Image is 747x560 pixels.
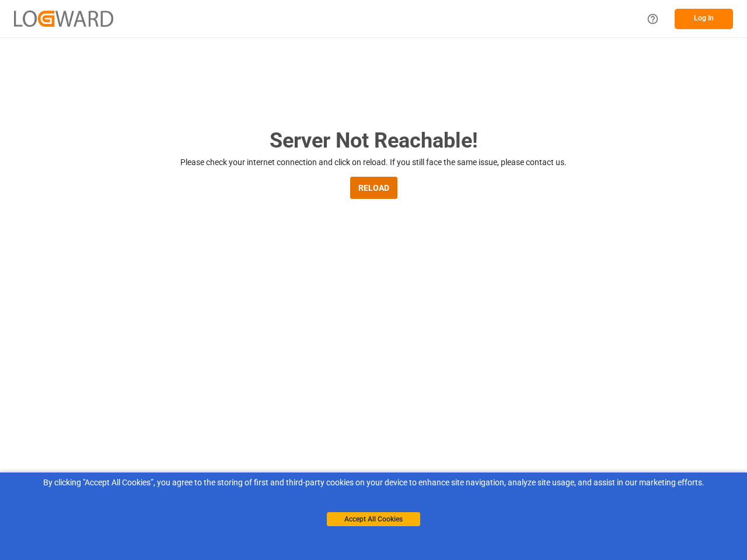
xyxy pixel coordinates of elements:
button: Help Center [640,6,666,32]
p: Please check your internet connection and click on reload. If you still face the same issue, plea... [180,156,567,169]
h2: Server Not Reachable! [270,125,478,156]
button: Accept All Cookies [327,512,420,526]
div: By clicking "Accept All Cookies”, you agree to the storing of first and third-party cookies on yo... [8,477,739,489]
img: Logward_new_orange.png [14,10,113,26]
button: Log In [675,9,733,29]
button: RELOAD [350,177,397,199]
